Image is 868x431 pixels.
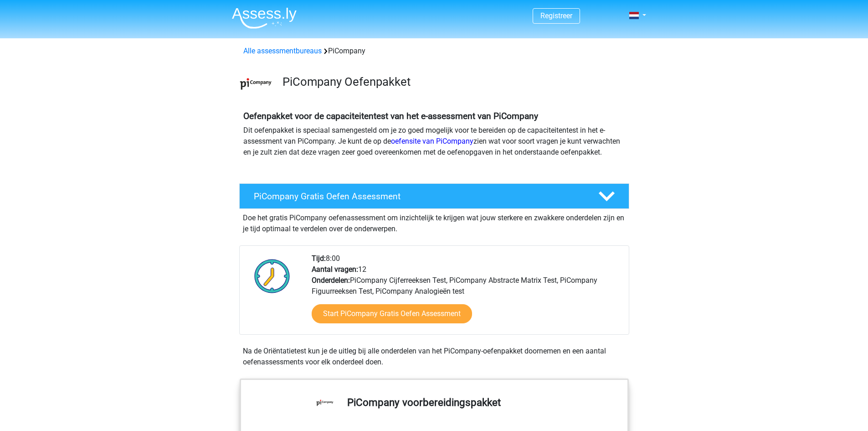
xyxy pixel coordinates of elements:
[240,68,272,100] img: picompany.png
[239,346,629,368] div: Na de Oriëntatietest kun je de uitleg bij alle onderdelen van het PiCompany-oefenpakket doornemen...
[391,137,473,145] a: oefensite van PiCompany
[312,254,326,263] b: Tijd:
[540,11,572,20] a: Registreer
[236,183,633,209] a: PiCompany Gratis Oefen Assessment
[239,209,629,234] div: Doe het gratis PiCompany oefenassessment om inzichtelijk te krijgen wat jouw sterkere en zwakkere...
[249,253,295,299] img: Klok
[282,75,622,89] h3: PiCompany Oefenpakket
[305,253,628,334] div: 8:00 12 PiCompany Cijferreeksen Test, PiCompany Abstracte Matrix Test, PiCompany Figuurreeksen Te...
[243,125,625,158] p: Dit oefenpakket is speciaal samengesteld om je zo goed mogelijk voor te bereiden op de capaciteit...
[232,7,297,29] img: Assessly
[243,47,322,55] a: Alle assessmentbureaus
[243,111,538,121] b: Oefenpakket voor de capaciteitentest van het e-assessment van PiCompany
[312,265,358,274] b: Aantal vragen:
[312,276,350,285] b: Onderdelen:
[254,191,584,202] h4: PiCompany Gratis Oefen Assessment
[312,304,472,323] a: Start PiCompany Gratis Oefen Assessment
[240,46,629,57] div: PiCompany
